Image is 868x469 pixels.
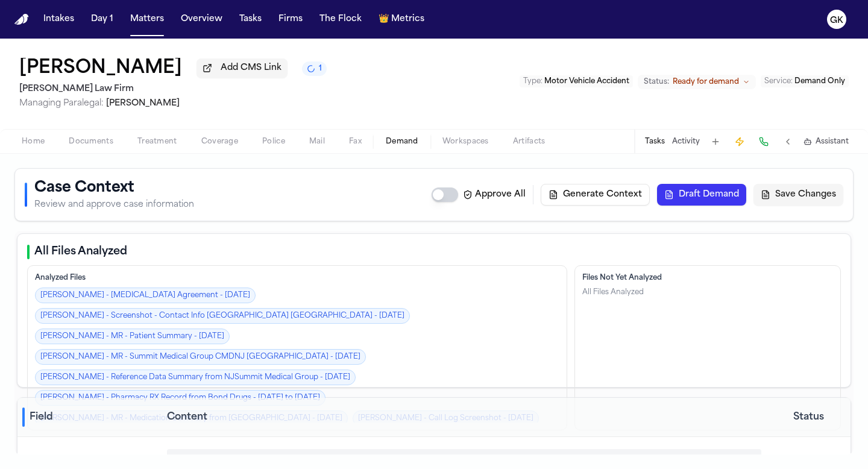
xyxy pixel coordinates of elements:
th: Status [766,398,851,437]
button: Add Task [707,133,724,150]
h2: All Files Analyzed [34,244,127,260]
button: Firms [274,8,307,30]
span: Metrics [391,13,424,25]
th: Content [162,398,766,437]
button: Save Changes [753,184,843,206]
span: Mail [309,137,325,146]
span: Ready for demand [673,77,739,87]
button: Generate Context [541,184,650,206]
span: Demand [386,137,418,146]
span: Motor Vehicle Accident [544,78,629,85]
button: Activity [672,137,700,146]
button: The Flock [315,8,366,30]
div: Files Not Yet Analyzed [582,273,833,283]
a: [PERSON_NAME] - MR - Patient Summary - [DATE] [35,329,230,344]
a: [PERSON_NAME] - MR - Summit Medical Group CMDNJ [GEOGRAPHIC_DATA] - [DATE] [35,349,366,365]
span: Type : [523,78,542,85]
span: 1 [319,64,322,74]
span: Assistant [816,137,849,146]
img: Finch Logo [14,14,29,25]
span: Service : [764,78,793,85]
span: Artifacts [513,137,546,146]
button: Intakes [39,8,79,30]
span: Treatment [137,137,177,146]
span: crown [379,13,389,25]
button: Overview [176,8,227,30]
a: Home [14,14,29,25]
button: Edit Type: Motor Vehicle Accident [520,75,633,87]
p: Review and approve case information [34,199,194,211]
button: Day 1 [86,8,118,30]
span: Coverage [201,137,238,146]
button: Change status from Ready for demand [638,75,756,89]
span: Home [22,137,45,146]
button: Tasks [234,8,266,30]
button: Create Immediate Task [731,133,748,150]
button: Assistant [804,137,849,146]
text: GK [830,16,843,25]
span: Managing Paralegal: [19,99,104,108]
span: Documents [69,137,113,146]
button: Edit matter name [19,58,182,80]
span: Workspaces [442,137,489,146]
h1: [PERSON_NAME] [19,58,182,80]
button: 1 active task [302,61,327,76]
a: [PERSON_NAME] - [MEDICAL_DATA] Agreement - [DATE] [35,288,256,303]
button: Make a Call [755,133,772,150]
span: Status: [644,77,669,87]
span: Add CMS Link [221,62,281,74]
button: Matters [125,8,169,30]
div: Field [22,408,157,427]
button: Draft Demand [657,184,746,206]
span: Demand Only [794,78,845,85]
div: Analyzed Files [35,273,559,283]
h2: [PERSON_NAME] Law Firm [19,82,327,96]
button: Tasks [645,137,665,146]
h1: Case Context [34,178,194,198]
div: All Files Analyzed [582,288,644,297]
a: [PERSON_NAME] - Reference Data Summary from NJSummit Medical Group - [DATE] [35,370,356,385]
button: Add CMS Link [197,58,288,78]
span: Police [262,137,285,146]
span: Fax [349,137,362,146]
a: [PERSON_NAME] - Pharmacy RX Record from Bond Drugs - [DATE] to [DATE] [35,390,325,406]
span: [PERSON_NAME] [106,99,180,108]
button: crownMetrics [374,8,429,30]
a: [PERSON_NAME] - Screenshot - Contact Info [GEOGRAPHIC_DATA] [GEOGRAPHIC_DATA] - [DATE] [35,308,410,324]
button: Edit Service: Demand Only [761,75,849,87]
label: Approve All [463,189,526,201]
